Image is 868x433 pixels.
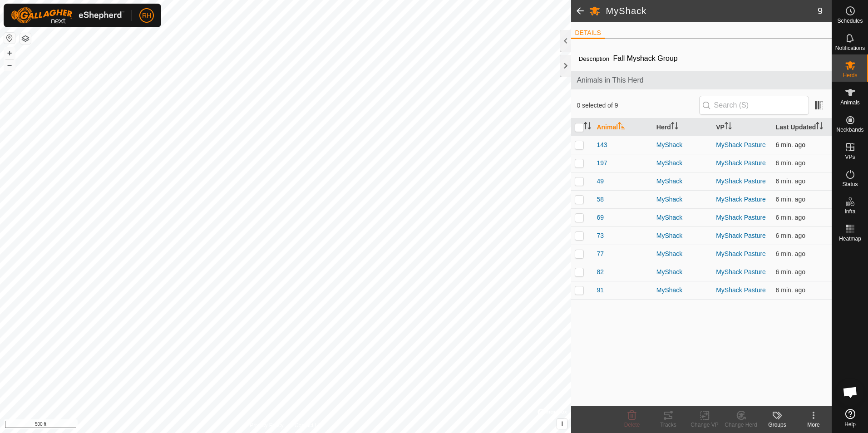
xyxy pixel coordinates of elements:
span: 0 selected of 9 [577,101,699,110]
span: Sep 26, 2025, 9:42 PM [776,141,805,148]
div: Tracks [650,421,686,429]
span: Heatmap [839,236,861,241]
button: i [557,419,567,429]
a: MyShack Pasture [716,286,766,294]
span: Infra [844,209,855,214]
div: MyShack [656,177,709,186]
button: Reset Map [4,33,15,44]
span: Schedules [837,18,863,24]
div: Change VP [686,421,723,429]
div: More [795,421,832,429]
span: Sep 26, 2025, 9:42 PM [776,159,805,167]
span: Sep 26, 2025, 9:42 PM [776,286,805,294]
a: MyShack Pasture [716,141,766,148]
p-sorticon: Activate to sort [816,123,823,131]
p-sorticon: Activate to sort [584,123,591,131]
p-sorticon: Activate to sort [671,123,678,131]
label: Description [578,55,609,62]
a: Help [832,405,868,431]
span: Sep 26, 2025, 9:42 PM [776,214,805,221]
span: 73 [597,231,604,241]
h2: MyShack [606,5,817,16]
span: 49 [597,177,604,186]
span: 143 [597,140,607,150]
span: Animals [840,100,860,105]
button: – [4,59,15,70]
div: MyShack [656,213,709,222]
span: 197 [597,158,607,168]
span: Sep 26, 2025, 9:42 PM [776,250,805,257]
div: Groups [759,421,795,429]
span: Sep 26, 2025, 9:42 PM [776,232,805,239]
a: MyShack Pasture [716,196,766,203]
span: 58 [597,195,604,204]
button: Map Layers [20,33,31,44]
span: 69 [597,213,604,222]
input: Search (S) [699,96,809,115]
div: Open chat [837,379,864,406]
a: MyShack Pasture [716,177,766,185]
span: Sep 26, 2025, 9:42 PM [776,268,805,276]
a: MyShack Pasture [716,250,766,257]
span: Fall Myshack Group [609,51,681,66]
div: MyShack [656,267,709,277]
div: MyShack [656,249,709,259]
a: MyShack Pasture [716,159,766,167]
span: 9 [818,4,823,18]
span: Animals in This Herd [577,75,826,86]
div: MyShack [656,140,709,150]
div: MyShack [656,231,709,241]
span: i [561,420,563,428]
div: Change Herd [723,421,759,429]
th: Animal [593,118,652,136]
span: Help [844,422,856,427]
p-sorticon: Activate to sort [618,123,625,131]
span: 77 [597,249,604,259]
th: VP [712,118,772,136]
li: DETAILS [571,28,604,39]
div: MyShack [656,195,709,204]
th: Herd [653,118,712,136]
a: Contact Us [295,421,321,429]
span: 91 [597,285,604,295]
p-sorticon: Activate to sort [725,123,732,131]
a: Privacy Policy [250,421,284,429]
a: MyShack Pasture [716,232,766,239]
span: Status [842,182,858,187]
span: Neckbands [836,127,863,133]
span: RH [142,11,151,20]
span: Sep 26, 2025, 9:42 PM [776,196,805,203]
a: MyShack Pasture [716,214,766,221]
span: VPs [845,154,855,160]
span: 82 [597,267,604,277]
div: MyShack [656,158,709,168]
th: Last Updated [772,118,832,136]
div: MyShack [656,285,709,295]
span: Notifications [835,45,865,51]
span: Herds [843,73,857,78]
a: MyShack Pasture [716,268,766,276]
img: Gallagher Logo [11,7,124,24]
span: Sep 26, 2025, 9:42 PM [776,177,805,185]
span: Delete [624,422,640,428]
button: + [4,48,15,59]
